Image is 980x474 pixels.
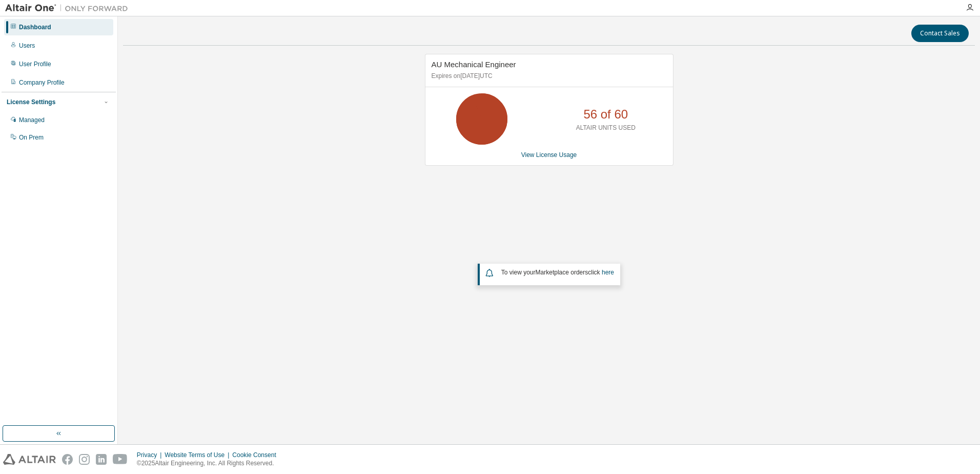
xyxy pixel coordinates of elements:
span: AU Mechanical Engineer [432,60,516,69]
div: Cookie Consent [232,451,282,459]
p: Expires on [DATE] UTC [432,72,664,81]
p: 56 of 60 [583,106,628,123]
a: View License Usage [521,151,577,159]
div: Company Profile [19,78,65,87]
img: altair_logo.svg [3,454,56,465]
span: To view your click [501,269,614,276]
div: Managed [19,116,45,124]
img: instagram.svg [79,454,90,465]
div: Website Terms of Use [165,451,232,459]
div: Dashboard [19,23,51,31]
img: facebook.svg [62,454,73,465]
div: User Profile [19,60,51,68]
div: On Prem [19,133,44,142]
div: Privacy [137,451,165,459]
div: Users [19,42,35,50]
div: License Settings [7,98,55,106]
p: ALTAIR UNITS USED [576,124,636,132]
p: © 2025 Altair Engineering, Inc. All Rights Reserved. [137,459,282,468]
em: Marketplace orders [536,269,588,276]
img: youtube.svg [113,454,128,465]
img: Altair One [5,3,133,13]
img: linkedin.svg [96,454,107,465]
button: Contact Sales [911,25,969,42]
a: here [602,269,614,276]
